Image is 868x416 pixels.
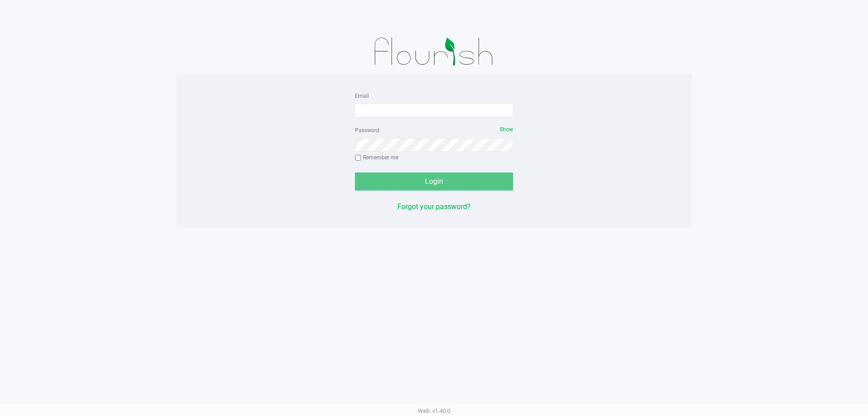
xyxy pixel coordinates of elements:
input: Remember me [355,155,361,161]
span: Web: v1.40.0 [418,407,450,414]
span: Show [500,126,513,133]
label: Email [355,92,369,100]
label: Remember me [355,153,398,162]
label: Password [355,126,379,134]
button: Forgot your password? [397,201,471,212]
